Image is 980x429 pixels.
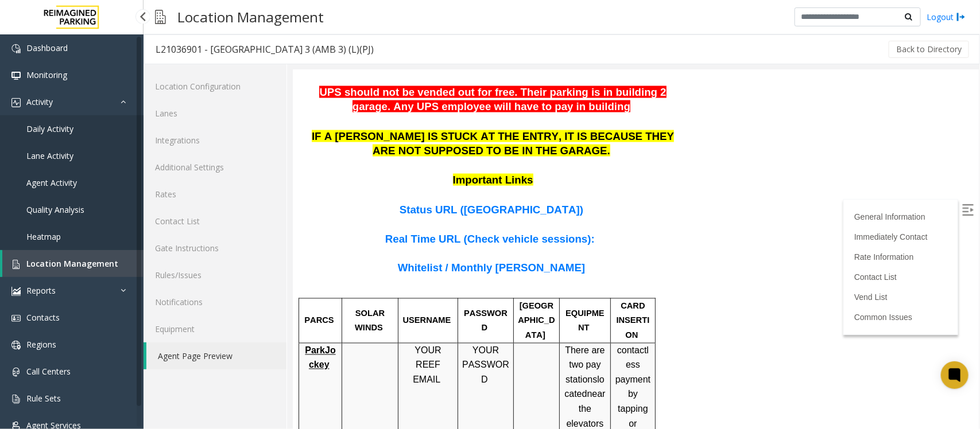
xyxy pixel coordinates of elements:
[92,163,302,175] span: Real Time URL (Check vehicle sessions):
[146,342,286,369] a: Agent Page Preview
[105,194,292,204] a: Whitelist / Monthly [PERSON_NAME]
[11,341,21,350] img: 'icon'
[561,223,595,232] a: Vend List
[26,96,53,107] span: Activity
[323,276,358,418] span: contactless payment by tapping or inserting card in credit card slot
[272,305,311,330] span: located
[273,239,312,263] span: EQUIPMENT
[144,73,286,100] a: Location Configuration
[169,276,216,315] span: YOUR PASSWORD
[11,287,21,296] img: 'icon'
[11,98,21,107] img: 'icon'
[11,246,41,255] span: PARCS
[2,250,144,277] a: Location Management
[669,134,681,146] img: Open/Close Sidebar Menu
[144,100,286,127] a: Lanes
[26,42,68,53] span: Dashboard
[144,288,286,315] a: Notifications
[225,232,262,270] span: [GEOGRAPHIC_DATA]
[26,285,56,296] span: Reports
[889,41,969,58] button: Back to Directory
[26,123,73,134] span: Daily Activity
[26,150,73,161] span: Lane Activity
[171,239,215,263] span: PASSWORD
[144,181,286,208] a: Rates
[956,11,966,23] img: logout
[272,276,312,315] span: There are two pay stations
[26,231,61,242] span: Heatmap
[19,60,381,87] span: IF A [PERSON_NAME] IS STUCK AT THE ENTRY, IT IS BECAUSE THEY ARE NOT SUPPOSED TO BE IN THE GARAGE.
[26,312,60,323] span: Contacts
[26,366,71,377] span: Call Centers
[11,395,21,404] img: 'icon'
[26,204,84,215] span: Quality Analysis
[26,339,56,350] span: Regions
[172,3,330,31] h3: Location Management
[11,314,21,323] img: 'icon'
[144,235,286,262] a: Gate Instructions
[26,258,118,269] span: Location Management
[144,127,286,154] a: Integrations
[26,69,67,80] span: Monitoring
[12,276,42,301] a: ParkJockey
[92,165,302,174] a: Real Time URL (Check vehicle sessions):
[107,134,290,146] span: Status URL ([GEOGRAPHIC_DATA])
[11,368,21,377] img: 'icon'
[324,232,357,270] span: CARD INSERTION
[144,208,286,235] a: Contact List
[144,315,286,342] a: Equipment
[107,135,290,145] a: Status URL ([GEOGRAPHIC_DATA])
[156,42,374,57] div: L21036901 - [GEOGRAPHIC_DATA] 3 (AMB 3) (L)(PJ)
[11,71,21,80] img: 'icon'
[927,11,966,23] a: Logout
[62,239,92,263] span: SOLAR WINDS
[561,142,633,151] a: General Information
[105,192,292,204] span: Whitelist / Monthly [PERSON_NAME]
[26,16,373,43] span: UPS should not be vended out for free. Their parking is in building 2 garage. A
[561,182,621,192] a: Rate Information
[561,243,619,252] a: Common Issues
[144,262,286,288] a: Rules/Issues
[144,154,286,181] a: Additional Settings
[120,276,148,315] span: YOUR REEF EMAIL
[561,162,635,171] a: Immediately Contact
[11,44,21,53] img: 'icon'
[155,3,166,31] img: pageIcon
[110,246,158,255] span: USERNAME
[11,260,21,269] img: 'icon'
[109,30,338,42] span: ny UPS employee will have to pay in building
[26,393,61,404] span: Rule Sets
[26,177,77,188] span: Agent Activity
[561,202,604,212] a: Contact List
[274,319,313,403] span: near the elevators on Level A and Level B.
[160,104,241,116] span: Important Links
